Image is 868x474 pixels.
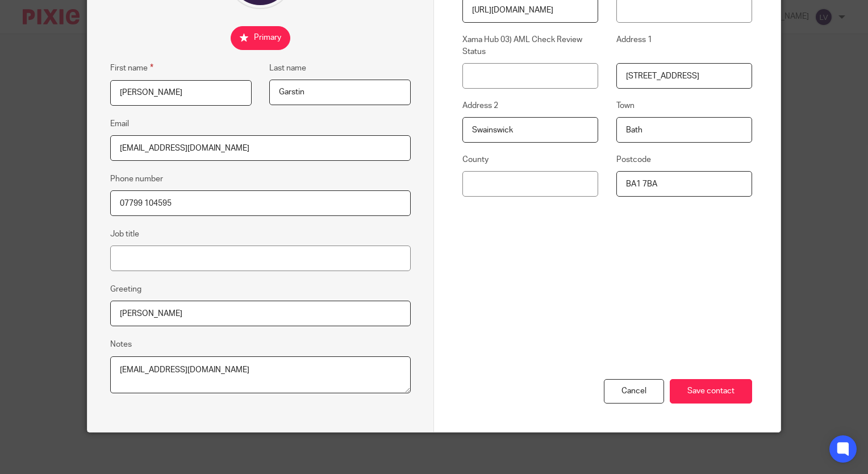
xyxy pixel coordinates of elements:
input: Save contact [670,379,752,404]
label: Address 2 [462,100,598,111]
label: Xama Hub 03) AML Check Review Status [462,34,598,57]
label: Postcode [616,154,752,165]
label: Last name [269,63,306,74]
label: Job title [110,228,139,240]
label: Email [110,118,129,130]
label: Town [616,100,752,111]
input: e.g. Dear Mrs. Appleseed or Hi Sam [110,301,411,326]
label: Address 1 [616,34,752,57]
label: Notes [110,339,132,350]
div: Cancel [604,379,664,404]
label: First name [110,61,153,74]
label: County [462,154,598,165]
label: Phone number [110,173,163,185]
textarea: [EMAIL_ADDRESS][DOMAIN_NAME] [110,356,411,394]
label: Greeting [110,284,141,295]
